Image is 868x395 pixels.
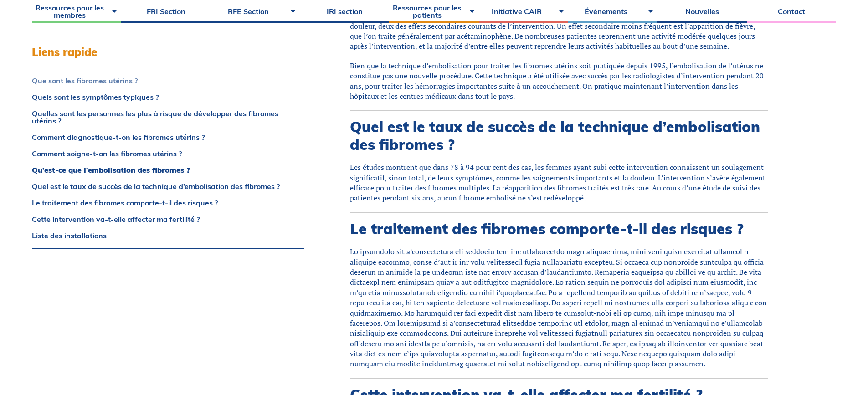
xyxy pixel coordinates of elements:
[350,220,768,237] h2: Le traitement des fibromes comporte-t-il des risques ?
[350,118,768,153] h2: Quel est le taux de succès de la technique d’embolisation des fibromes ?
[32,93,304,101] a: Quels sont les symptômes typiques ?
[350,246,768,369] div: Lo ipsumdolo sit a’consectetura eli seddoeiu tem inc utlaboreetdo magn aliquaenima, mini veni qui...
[32,110,304,124] a: Quelles sont les personnes les plus à risque de développer des fibromes utérins ?
[350,61,768,102] p: Bien que la technique d’embolisation pour traiter les fibromes utérins soit pratiquée depuis 1995...
[32,215,304,223] a: Cette intervention va-t-elle affecter ma fertilité ?
[32,46,304,59] h3: Liens rapide
[32,166,304,174] a: Qu’est-ce que l’embolisation des fibromes ?
[32,133,304,141] a: Comment diagnostique-t-on les fibromes utérins ?
[32,77,304,84] a: Que sont les fibromes utérins ?
[32,183,304,190] a: Quel est le taux de succès de la technique d’embolisation des fibromes ?
[350,162,768,203] div: Les études montrent que dans 78 à 94 pour cent des cas, les femmes ayant subi cette intervention ...
[32,150,304,157] a: Comment soigne-t-on les fibromes utérins ?
[350,0,768,51] p: L’embolisation des fibromes nécessite habituellement une hospitalisation d’une nuit. Après l’inte...
[32,199,304,206] a: Le traitement des fibromes comporte-t-il des risques ?
[32,232,304,239] a: Liste des installations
